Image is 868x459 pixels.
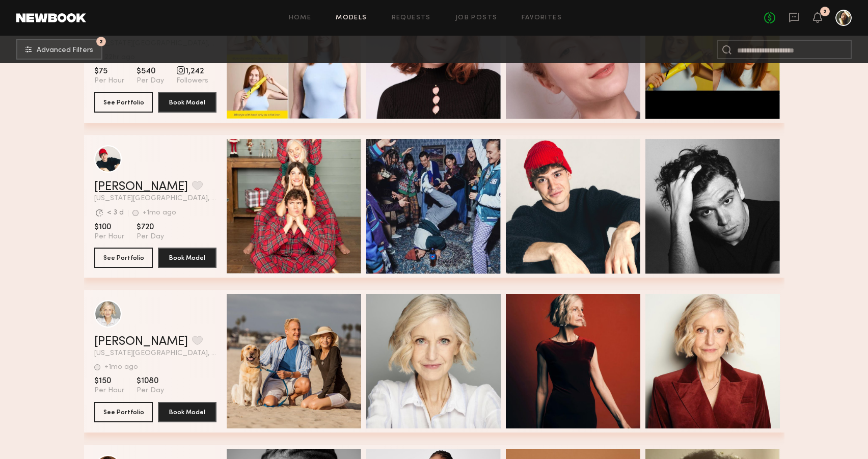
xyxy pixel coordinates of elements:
[94,76,124,86] span: Per Hour
[94,232,124,241] span: Per Hour
[176,66,208,76] span: 1,242
[104,364,138,371] div: +1mo ago
[522,15,562,21] a: Favorites
[455,15,498,21] a: Job Posts
[158,402,216,422] button: Book Model
[107,209,124,217] div: < 3 d
[94,402,153,422] button: See Portfolio
[137,76,164,86] span: Per Day
[94,222,124,232] span: $100
[137,376,164,386] span: $1080
[94,92,153,113] button: See Portfolio
[37,47,93,54] span: Advanced Filters
[137,66,164,76] span: $540
[99,39,103,44] span: 2
[94,248,153,268] button: See Portfolio
[336,15,367,21] a: Models
[158,248,216,268] button: Book Model
[94,195,216,202] span: [US_STATE][GEOGRAPHIC_DATA], [GEOGRAPHIC_DATA]
[289,15,312,21] a: Home
[392,15,431,21] a: Requests
[823,9,827,15] div: 2
[176,76,208,86] span: Followers
[94,336,188,348] a: [PERSON_NAME]
[94,66,124,76] span: $75
[94,386,124,395] span: Per Hour
[94,376,124,386] span: $150
[137,222,164,232] span: $720
[94,350,216,357] span: [US_STATE][GEOGRAPHIC_DATA], [GEOGRAPHIC_DATA]
[137,232,164,241] span: Per Day
[137,386,164,395] span: Per Day
[94,181,188,193] a: [PERSON_NAME]
[143,209,176,217] div: +1mo ago
[16,39,102,60] button: 2Advanced Filters
[158,92,216,113] button: Book Model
